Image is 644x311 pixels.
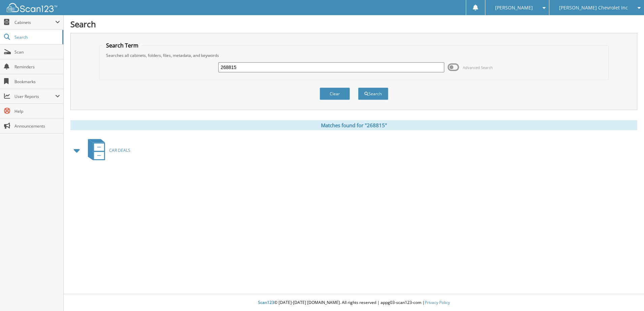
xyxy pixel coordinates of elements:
span: Announcements [14,123,60,129]
div: Searches all cabinets, folders, files, metadata, and keywords [103,53,605,58]
span: Advanced Search [463,65,493,70]
span: Search [14,34,59,40]
span: CAR DEALS [109,147,130,153]
img: scan123-logo-white.svg [7,3,57,12]
iframe: Chat Widget [610,279,644,311]
button: Search [358,88,388,100]
h1: Search [70,19,637,30]
span: [PERSON_NAME] [495,6,533,10]
span: Reminders [14,64,60,70]
legend: Search Term [103,42,142,49]
div: Matches found for "268815" [70,120,637,130]
a: CAR DEALS [84,137,130,164]
div: © [DATE]-[DATE] [DOMAIN_NAME]. All rights reserved | appg03-scan123-com | [64,295,644,311]
span: Bookmarks [14,79,60,84]
span: [PERSON_NAME] Chevrolet Inc [559,6,628,10]
span: Scan123 [258,300,274,305]
span: User Reports [14,94,55,99]
a: Privacy Policy [425,300,450,305]
span: Scan [14,49,60,55]
span: Cabinets [14,20,55,25]
span: Help [14,108,60,114]
button: Clear [320,88,350,100]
